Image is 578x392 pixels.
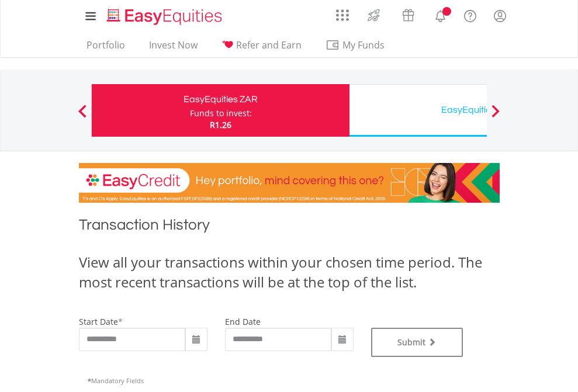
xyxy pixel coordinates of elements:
div: View all your transactions within your chosen time period. The most recent transactions will be a... [79,252,500,293]
img: EasyEquities_Logo.png [105,7,227,26]
button: Previous [71,110,94,122]
span: Mandatory Fields [88,376,144,385]
button: Submit [371,328,463,357]
a: Refer and Earn [217,39,306,57]
label: start date [79,316,118,327]
a: Portfolio [82,39,130,57]
img: thrive-v2.svg [364,6,383,25]
div: Funds to invest: [190,107,252,119]
a: AppsGrid [328,3,357,22]
a: Invest Now [144,39,202,57]
img: vouchers-v2.svg [399,6,418,25]
a: Home page [102,3,227,26]
a: FAQ's and Support [455,3,485,26]
span: Refer and Earn [236,39,302,51]
span: R1.26 [210,119,231,130]
label: end date [225,316,261,327]
a: Vouchers [391,3,425,25]
span: My Funds [326,37,402,53]
img: grid-menu-icon.svg [336,9,349,22]
a: Notifications [425,3,455,26]
button: Next [484,110,507,122]
div: EasyEquities ZAR [99,91,342,107]
img: EasyCredit Promotion Banner [79,163,500,203]
a: My Profile [485,3,515,29]
h1: Transaction History [79,214,500,241]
